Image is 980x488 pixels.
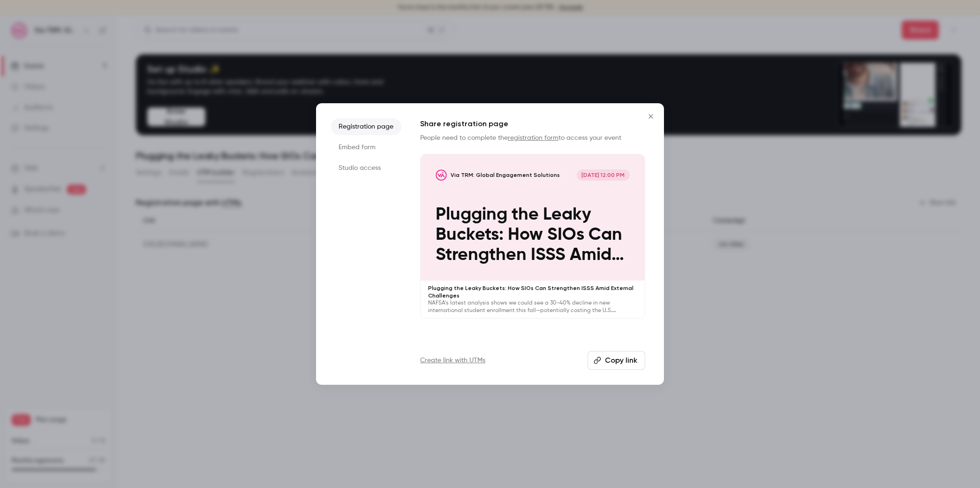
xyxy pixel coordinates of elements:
a: Create link with UTMs [420,356,485,365]
span: [DATE] 12:00 PM [577,169,630,181]
li: Embed form [331,139,401,156]
button: Copy link [588,351,645,370]
p: People need to complete the to access your event [420,133,645,143]
h1: Share registration page [420,118,645,130]
p: Plugging the Leaky Buckets: How SIOs Can Strengthen ISSS Amid External Challenges [428,284,637,299]
li: Registration page [331,118,401,135]
a: Plugging the Leaky Buckets: How SIOs Can Strengthen ISSS Amid External ChallengesVia TRM: Global ... [420,154,645,319]
li: Studio access [331,160,401,176]
p: NAFSA's latest analysis shows we could see a 30-40% decline in new international student enrollme... [428,299,637,314]
img: Plugging the Leaky Buckets: How SIOs Can Strengthen ISSS Amid External Challenges [436,169,447,181]
p: Via TRM: Global Engagement Solutions [451,171,560,179]
a: registration form [508,135,558,141]
p: Plugging the Leaky Buckets: How SIOs Can Strengthen ISSS Amid External Challenges [436,205,630,266]
button: Close [641,107,660,126]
